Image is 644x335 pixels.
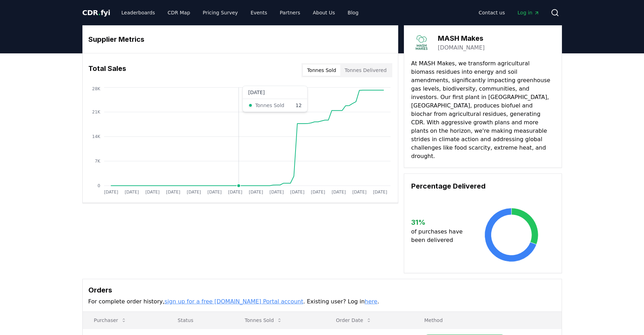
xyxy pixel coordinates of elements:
button: Tonnes Delivered [340,65,391,76]
h3: MASH Makes [438,33,485,44]
a: CDR Map [162,6,196,19]
tspan: [DATE] [228,190,242,195]
h3: Total Sales [88,63,126,77]
button: Tonnes Sold [239,313,288,327]
tspan: [DATE] [249,190,263,195]
tspan: [DATE] [332,190,346,195]
a: Leaderboards [116,6,161,19]
h3: 31 % [411,217,468,228]
span: CDR fyi [82,8,110,17]
nav: Main [473,6,545,19]
tspan: 0 [97,183,100,188]
a: Contact us [473,6,510,19]
a: Events [245,6,273,19]
p: of purchases have been delivered [411,228,468,244]
a: CDR.fyi [82,8,110,18]
a: sign up for a free [DOMAIN_NAME] Portal account [164,298,303,305]
a: [DOMAIN_NAME] [438,44,485,52]
tspan: [DATE] [373,190,387,195]
a: About Us [307,6,340,19]
a: Blog [342,6,364,19]
h3: Supplier Metrics [88,34,392,45]
a: Partners [274,6,306,19]
tspan: [DATE] [352,190,367,195]
h3: Percentage Delivered [411,181,555,191]
p: Method [419,317,556,324]
a: Log in [512,6,545,19]
a: here [365,298,377,305]
span: . [98,8,101,17]
tspan: [DATE] [187,190,201,195]
p: At MASH Makes, we transform agricultural biomass residues into energy and soil amendments, signif... [411,59,555,160]
button: Purchaser [88,313,132,327]
nav: Main [116,6,364,19]
img: MASH Makes-logo [411,33,431,52]
button: Order Date [330,313,377,327]
tspan: [DATE] [290,190,305,195]
tspan: [DATE] [207,190,222,195]
tspan: [DATE] [166,190,180,195]
tspan: 7K [95,159,101,164]
tspan: [DATE] [270,190,284,195]
tspan: 28K [92,86,100,91]
button: Tonnes Sold [303,65,340,76]
tspan: 14K [92,134,100,139]
a: Pricing Survey [197,6,243,19]
tspan: [DATE] [124,190,139,195]
tspan: [DATE] [104,190,118,195]
h3: Orders [88,285,556,295]
tspan: [DATE] [145,190,160,195]
span: Log in [517,9,539,16]
tspan: [DATE] [311,190,325,195]
tspan: 21K [92,110,100,114]
p: For complete order history, . Existing user? Log in . [88,297,556,306]
p: Status [172,317,228,324]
